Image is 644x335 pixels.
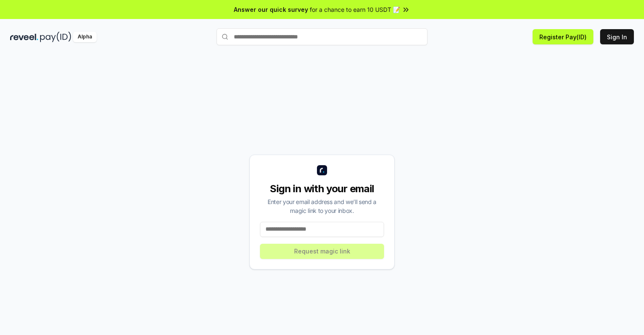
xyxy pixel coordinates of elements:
img: reveel_dark [10,32,38,42]
div: Sign in with your email [260,182,384,196]
span: for a chance to earn 10 USDT 📝 [310,5,400,14]
img: logo_small [317,165,327,175]
img: pay_id [40,32,71,42]
div: Alpha [73,32,97,42]
span: Answer our quick survey [234,5,308,14]
div: Enter your email address and we’ll send a magic link to your inbox. [260,197,384,215]
button: Sign In [600,29,634,44]
button: Register Pay(ID) [533,29,593,44]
